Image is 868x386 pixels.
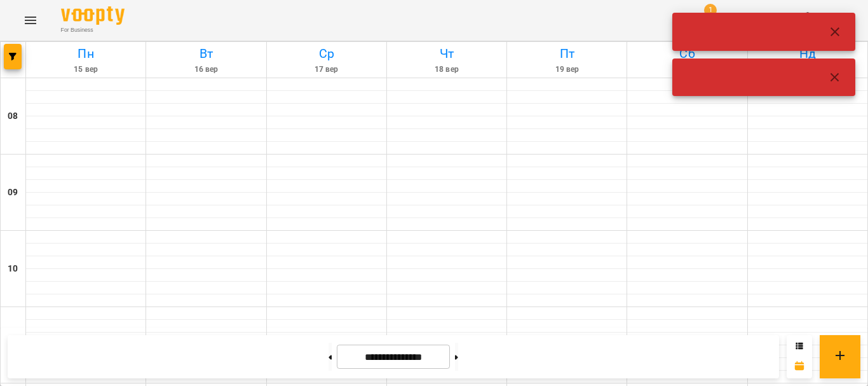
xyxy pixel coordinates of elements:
[61,6,125,25] img: Voopty Logo
[61,26,125,34] span: For Business
[269,64,384,76] h6: 17 вер
[8,262,18,276] h6: 10
[8,109,18,123] h6: 08
[28,64,144,76] h6: 15 вер
[15,5,46,36] button: Menu
[389,64,505,76] h6: 18 вер
[8,186,18,200] h6: 09
[509,64,625,76] h6: 19 вер
[389,44,505,64] h6: Чт
[629,64,745,76] h6: 20 вер
[629,44,745,64] h6: Сб
[148,64,264,76] h6: 16 вер
[148,44,264,64] h6: Вт
[269,44,384,64] h6: Ср
[509,44,625,64] h6: Пт
[28,44,144,64] h6: Пн
[704,4,717,17] span: 1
